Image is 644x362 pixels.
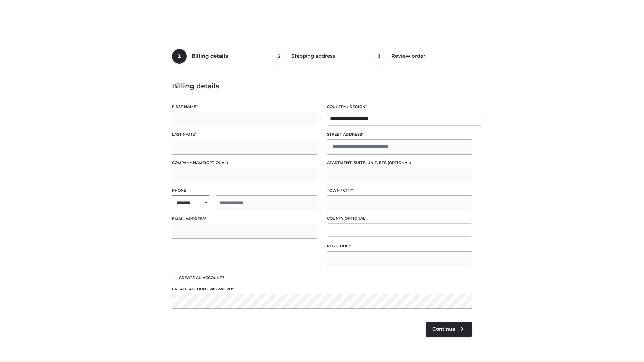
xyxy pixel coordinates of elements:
span: 1 [172,49,187,64]
span: Review order [391,53,425,59]
label: Apartment, suite, unit, etc. [327,160,472,166]
label: First name [172,104,317,110]
input: Create an account? [172,275,178,279]
span: 3 [372,49,387,64]
label: Postcode [327,243,472,249]
label: Country / Region [327,104,472,110]
span: Create an account? [179,275,224,280]
span: (optional) [388,160,411,165]
span: Billing details [192,53,228,59]
label: Last name [172,131,317,138]
label: Company name [172,160,317,166]
label: Phone [172,187,317,194]
label: Street address [327,131,472,138]
span: (optional) [205,160,228,165]
label: Town / City [327,187,472,194]
a: Continue [426,322,472,337]
span: Continue [432,326,455,332]
span: (optional) [343,216,367,221]
span: 2 [272,49,287,64]
label: County [327,215,472,222]
span: Shipping address [291,53,335,59]
label: Email address [172,216,317,222]
label: Create account password [172,286,472,292]
h3: Billing details [172,82,472,90]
